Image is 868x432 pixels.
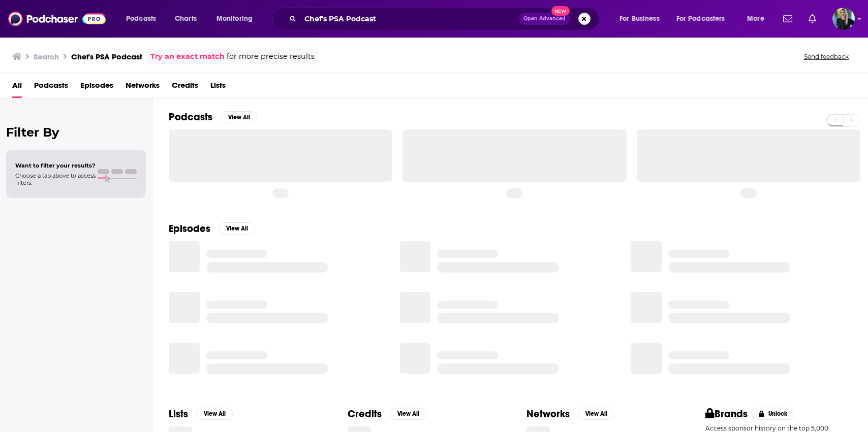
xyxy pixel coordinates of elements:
a: Episodes [80,77,113,98]
span: Want to filter your results? [15,162,96,169]
span: New [551,6,570,16]
span: for more precise results [227,51,315,62]
h2: Episodes [169,222,210,235]
button: Show profile menu [832,8,855,30]
button: View All [219,222,255,235]
span: For Podcasters [676,12,725,26]
button: open menu [670,11,740,27]
a: EpisodesView All [169,222,255,235]
span: Monitoring [216,12,253,26]
button: View All [578,408,614,420]
img: Podchaser - Follow, Share and Rate Podcasts [8,9,106,28]
span: Choose a tab above to access filters. [15,172,96,186]
button: Send feedback [801,52,852,61]
h2: Brands [705,408,748,420]
h3: Chef's PSA Podcast [71,52,142,61]
button: View All [196,408,233,420]
a: All [12,77,22,98]
h2: Lists [169,408,188,420]
div: Search podcasts, credits, & more... [282,7,609,30]
a: Show notifications dropdown [779,10,796,27]
img: User Profile [832,8,855,30]
a: Networks [126,77,160,98]
button: open menu [209,11,266,27]
a: PodcastsView All [169,111,257,123]
a: CreditsView All [348,408,426,420]
h2: Filter By [6,125,146,140]
button: open menu [740,11,777,27]
button: Unlock [752,408,795,420]
a: ListsView All [169,408,233,420]
a: Lists [210,77,226,98]
a: NetworksView All [526,408,614,420]
a: Show notifications dropdown [804,10,820,27]
a: Try an exact match [150,51,225,62]
button: Open AdvancedNew [519,13,570,25]
span: Open Advanced [523,16,566,21]
span: Charts [175,12,197,26]
h3: Search [34,52,59,61]
button: open menu [119,11,169,27]
button: View All [221,111,257,123]
h2: Networks [526,408,570,420]
h2: Podcasts [169,111,212,123]
span: More [747,12,764,26]
a: Podcasts [34,77,68,98]
span: Podcasts [126,12,156,26]
button: open menu [612,11,672,27]
span: Logged in as ChelseaKershaw [832,8,855,30]
a: Credits [172,77,198,98]
a: Charts [168,11,203,27]
h2: Credits [348,408,382,420]
button: View All [390,408,426,420]
span: For Business [619,12,660,26]
input: Search podcasts, credits, & more... [300,11,519,27]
